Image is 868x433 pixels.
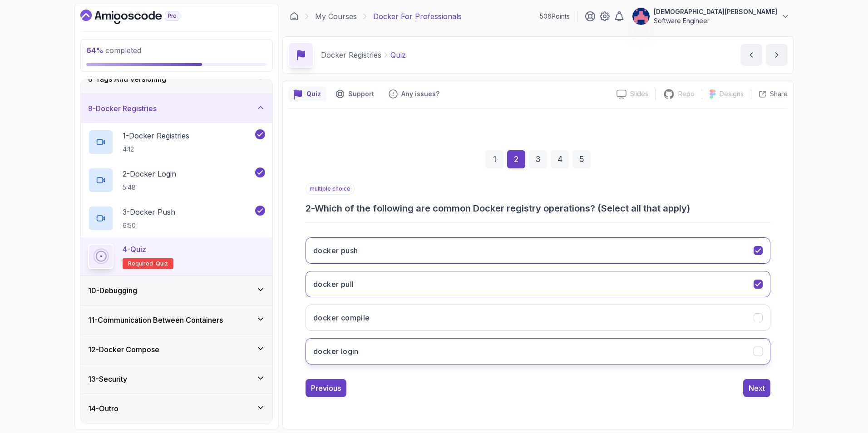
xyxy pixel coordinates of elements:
button: 2-Docker Login5:48 [88,167,265,193]
h3: 10 - Debugging [88,285,137,296]
button: Previous [306,379,346,397]
button: 10-Debugging [81,276,272,305]
button: 11-Communication Between Containers [81,305,272,335]
div: 4 [551,150,569,168]
h3: 14 - Outro [88,403,118,414]
button: 12-Docker Compose [81,335,272,364]
p: [DEMOGRAPHIC_DATA][PERSON_NAME] [654,7,777,16]
button: previous content [740,44,762,66]
div: 2 [507,150,525,168]
a: Dashboard [290,12,299,21]
div: 1 [485,150,503,168]
p: 2 - Docker Login [123,168,176,179]
span: 64 % [86,46,104,55]
button: user profile image[DEMOGRAPHIC_DATA][PERSON_NAME]Software Engineer [632,7,790,25]
button: 13-Security [81,364,272,394]
span: completed [86,46,141,55]
p: 506 Points [540,12,570,21]
img: user profile image [632,8,650,25]
a: Dashboard [80,10,200,24]
h3: docker push [313,245,358,256]
button: docker compile [306,305,770,331]
p: multiple choice [306,183,355,195]
p: Any issues? [401,89,439,98]
button: docker pull [306,271,770,297]
p: 4 - Quiz [123,244,146,255]
p: Repo [678,89,695,98]
button: Feedback button [383,87,445,101]
div: Next [749,383,765,394]
h3: docker pull [313,279,354,290]
p: Docker Registries [321,49,381,60]
p: 4:12 [123,145,189,154]
h3: docker compile [313,312,370,323]
button: docker push [306,237,770,264]
p: 1 - Docker Registries [123,130,189,141]
button: 3-Docker Push6:50 [88,206,265,231]
p: Software Engineer [654,16,777,25]
div: Previous [311,383,341,394]
button: Share [751,89,788,98]
h3: 11 - Communication Between Containers [88,315,223,325]
p: Designs [720,89,744,98]
p: Share [770,89,788,98]
button: docker login [306,338,770,364]
p: Quiz [306,89,321,98]
button: next content [766,44,788,66]
button: Support button [330,87,380,101]
span: Required- [128,260,156,267]
button: 9-Docker Registries [81,94,272,123]
a: My Courses [315,11,357,22]
p: Quiz [390,49,406,60]
button: Next [743,379,770,397]
button: 14-Outro [81,394,272,423]
button: 1-Docker Registries4:12 [88,129,265,155]
h3: 2 - Which of the following are common Docker registry operations? (Select all that apply) [306,202,770,215]
div: 3 [529,150,547,168]
h3: 12 - Docker Compose [88,344,159,355]
p: Support [348,89,374,98]
span: quiz [156,260,168,267]
button: quiz button [288,87,326,101]
div: 5 [572,150,591,168]
p: 6:50 [123,221,175,230]
p: 3 - Docker Push [123,207,175,217]
p: 5:48 [123,183,176,192]
h3: 13 - Security [88,374,127,384]
button: 4-QuizRequired-quiz [88,244,265,269]
h3: 9 - Docker Registries [88,103,157,114]
h3: docker login [313,346,359,357]
p: Slides [630,89,648,98]
p: Docker For Professionals [373,11,462,22]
